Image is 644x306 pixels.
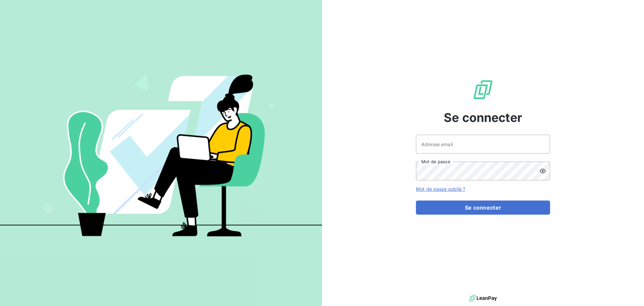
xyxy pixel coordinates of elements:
a: Mot de passe oublié ? [416,186,465,192]
input: placeholder [416,135,550,154]
img: logo [469,293,497,303]
button: Se connecter [416,201,550,215]
img: Logo LeanPay [472,79,494,100]
span: Se connecter [444,108,522,127]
